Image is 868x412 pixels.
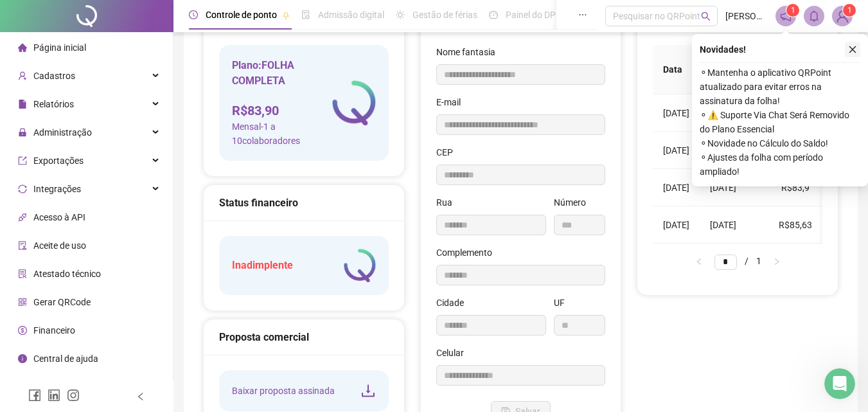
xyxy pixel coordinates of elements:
[396,10,405,19] span: sun
[33,42,86,53] span: Página inicial
[344,249,376,282] img: logo-atual-colorida-simples.ef1a4d5a9bda94f4ab63.png
[436,145,461,159] label: CEP
[360,383,376,399] span: download
[18,354,27,363] span: info-circle
[768,206,822,244] td: R$85,63
[843,4,856,17] sup: Atualize o seu contato no menu Meus Dados
[766,254,787,269] li: Próxima página
[232,384,335,398] span: Baixar proposta assinada
[33,184,81,194] span: Integrações
[653,169,700,206] td: [DATE]
[554,296,573,310] label: UF
[282,12,290,19] span: pushpin
[18,241,27,250] span: audit
[824,368,855,399] iframe: Intercom live chat
[33,325,75,336] span: Financeiro
[436,296,472,310] label: Cidade
[578,10,587,19] span: ellipsis
[700,42,746,57] span: Novidades !
[232,120,332,148] span: Mensal - 1 a 10 colaboradores
[808,10,820,22] span: bell
[725,9,768,23] span: [PERSON_NAME]
[33,99,74,109] span: Relatórios
[653,132,700,169] td: [DATE]
[653,94,700,132] td: [DATE]
[189,10,198,19] span: clock-circle
[848,45,857,54] span: close
[18,43,27,52] span: home
[436,195,461,210] label: Rua
[689,254,709,269] li: Página anterior
[18,213,27,222] span: api
[766,254,787,269] button: right
[689,254,709,269] button: left
[506,10,556,20] span: Painel do DP
[489,10,498,19] span: dashboard
[700,169,768,206] td: [DATE]
[701,12,711,21] span: search
[18,269,27,278] span: solution
[745,256,748,266] span: /
[436,246,500,260] label: Complemento
[18,71,27,80] span: user-add
[786,4,799,17] sup: 1
[18,128,27,137] span: lock
[219,329,389,345] div: Proposta comercial
[554,195,594,210] label: Número
[33,297,91,307] span: Gerar QRCode
[436,346,472,360] label: Celular
[318,10,384,20] span: Admissão digital
[33,71,75,81] span: Cadastros
[436,95,469,109] label: E-mail
[791,6,795,15] span: 1
[232,102,332,120] h4: R$ 83,90
[206,10,277,20] span: Controle de ponto
[67,389,80,402] span: instagram
[232,58,332,89] h5: Plano: FOLHA COMPLETA
[33,354,98,364] span: Central de ajuda
[436,45,504,59] label: Nome fantasia
[232,258,293,273] h5: Inadimplente
[332,80,376,125] img: logo-atual-colorida-simples.ef1a4d5a9bda94f4ab63.png
[768,169,822,206] td: R$83,9
[700,66,860,108] span: ⚬ Mantenha o aplicativo QRPoint atualizado para evitar erros na assinatura da folha!
[136,392,145,401] span: left
[773,258,781,265] span: right
[700,108,860,136] span: ⚬ ⚠️ Suporte Via Chat Será Removido do Plano Essencial
[33,127,92,138] span: Administração
[18,326,27,335] span: dollar
[33,156,84,166] span: Exportações
[695,258,703,265] span: left
[412,10,477,20] span: Gestão de férias
[33,240,86,251] span: Aceite de uso
[18,100,27,109] span: file
[780,10,792,22] span: notification
[18,156,27,165] span: export
[847,6,852,15] span: 1
[18,298,27,307] span: qrcode
[33,269,101,279] span: Atestado técnico
[833,6,852,26] img: 71338
[653,206,700,244] td: [DATE]
[219,195,389,211] div: Status financeiro
[48,389,60,402] span: linkedin
[700,136,860,150] span: ⚬ Novidade no Cálculo do Saldo!
[700,206,768,244] td: [DATE]
[28,389,41,402] span: facebook
[33,212,85,222] span: Acesso à API
[700,150,860,179] span: ⚬ Ajustes da folha com período ampliado!
[301,10,310,19] span: file-done
[714,254,761,269] li: 1/1
[653,45,700,94] th: Data
[18,184,27,193] span: sync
